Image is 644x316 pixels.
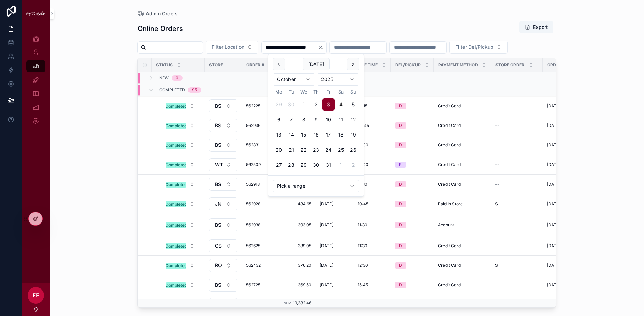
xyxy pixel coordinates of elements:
span: 11:30 [358,243,367,249]
button: Select Button [160,279,200,291]
span: Credit Card [438,182,461,187]
button: Clear [318,45,326,50]
span: 562938 [246,222,275,228]
a: Admin Orders [137,10,178,17]
button: Sunday, 12 October 2025 [347,113,359,126]
button: Select Button [160,139,200,151]
button: Wednesday, 22 October 2025 [297,144,310,156]
span: [DATE] [320,263,333,268]
span: -- [495,182,499,187]
a: 09:45 [358,123,387,128]
button: Tuesday, 28 October 2025 [285,159,297,171]
span: BS [215,282,221,288]
a: 389.05 [283,243,311,249]
th: Thursday [310,88,322,96]
a: Select Button [209,99,238,113]
span: [DATE] 8:39 am [547,162,577,167]
span: Credit Card [438,142,461,148]
a: 11:30 [358,222,387,228]
span: Status [156,62,173,68]
a: D [395,262,430,269]
div: Completed [165,182,187,188]
span: [DATE] 2:18 pm [547,182,576,187]
a: Credit Card [438,243,487,249]
div: Completed [165,142,187,149]
div: D [399,103,402,109]
span: 562225 [246,103,275,109]
a: 393.05 [283,222,311,228]
button: Monday, 20 October 2025 [273,144,285,156]
div: Completed [165,243,187,249]
a: [DATE] 3:38 pm [547,222,590,228]
div: scrollable content [22,28,50,136]
span: Credit Card [438,243,461,249]
span: Payment Method [438,62,478,68]
a: Select Button [209,218,238,232]
span: Account [438,222,454,228]
a: Select Button [160,298,201,311]
span: [DATE] [320,282,333,288]
button: Monday, 27 October 2025 [273,159,285,171]
span: 562625 [246,243,275,249]
a: Select Button [160,279,201,292]
a: D [395,122,430,129]
span: Admin Orders [146,10,178,17]
button: Select Button [449,41,508,54]
button: Select Button [209,239,237,252]
a: 10:15 [358,103,387,109]
a: Select Button [209,138,238,152]
a: Select Button [209,259,238,272]
span: BS [215,102,221,109]
span: 562936 [246,123,275,128]
div: D [399,201,402,207]
span: FF [33,291,39,299]
a: S [495,201,539,207]
span: -- [495,103,499,109]
button: Friday, 10 October 2025 [322,113,335,126]
a: Credit Card [438,263,487,268]
button: Select Button [209,218,237,231]
button: Sunday, 5 October 2025 [347,98,359,111]
span: Store [209,62,223,68]
a: [DATE] [320,243,349,249]
a: Select Button [209,119,238,132]
a: Credit Card [438,162,487,167]
a: 369.50 [283,282,311,288]
a: 562831 [246,142,275,148]
button: Select Button [160,178,200,190]
div: D [399,243,402,249]
span: -- [495,222,499,228]
a: [DATE] 8:39 am [547,162,590,167]
a: -- [495,182,539,187]
button: Tuesday, 30 September 2025 [285,98,297,111]
a: -- [495,243,539,249]
span: S [495,201,498,207]
button: Select Button [160,240,200,252]
button: Friday, 24 October 2025 [322,144,335,156]
th: Saturday [335,88,347,96]
a: Paid In Store [438,201,487,207]
span: -- [495,142,499,148]
button: Select Button [160,119,200,132]
a: -- [495,162,539,167]
span: 562509 [246,162,275,167]
span: New [159,75,169,81]
span: [DATE] [320,222,333,228]
a: [DATE] 1:00 pm [547,263,590,268]
a: 562725 [246,282,275,288]
div: D [399,122,402,129]
button: Select Button [206,41,258,54]
a: Credit Card [438,123,487,128]
a: 12:00 [358,162,387,167]
a: S [495,263,539,268]
span: 12:30 [358,263,368,268]
button: Wednesday, 1 October 2025 [297,98,310,111]
span: JN [215,200,222,207]
a: [DATE] 9:28 am [547,282,590,288]
div: Completed [165,201,187,207]
a: [DATE] 2:18 pm [547,182,590,187]
a: [DATE] 2:58 pm [547,201,590,207]
span: [DATE] 2:58 pm [547,201,577,207]
div: Completed [165,103,187,109]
